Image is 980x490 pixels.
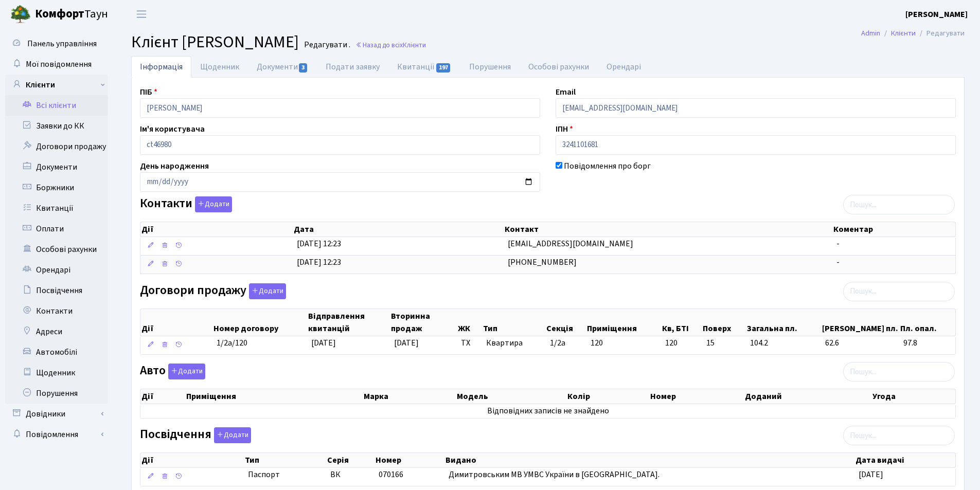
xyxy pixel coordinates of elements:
[564,160,651,172] label: Повідомлення про борг
[5,383,108,404] a: Порушення
[746,309,822,336] th: Загальна пл.
[363,389,456,404] th: Марка
[244,453,326,467] th: Тип
[140,123,205,135] label: Ім'я користувача
[5,75,108,95] a: Клієнти
[508,238,633,249] span: [EMAIL_ADDRESS][DOMAIN_NAME]
[832,222,955,237] th: Коментар
[486,337,542,349] span: Квартира
[140,309,212,336] th: Дії
[317,56,388,78] a: Подати заявку
[5,219,108,239] a: Оплати
[5,239,108,260] a: Особові рахунки
[248,56,317,78] a: Документи
[520,56,598,78] a: Особові рахунки
[460,56,520,78] a: Порушення
[140,222,293,237] th: Дії
[140,283,286,299] label: Договори продажу
[556,123,573,135] label: ІПН
[166,362,205,380] a: Додати
[702,309,746,336] th: Поверх
[168,364,205,379] button: Авто
[140,404,955,418] td: Відповідних записів не знайдено
[916,28,965,39] li: Редагувати
[843,282,955,301] input: Пошук...
[871,389,955,404] th: Угода
[5,54,108,75] a: Мої повідомлення
[326,453,375,467] th: Серія
[5,33,108,54] a: Панель управління
[249,283,286,299] button: Договори продажу
[843,426,955,445] input: Пошук...
[185,389,363,404] th: Приміщення
[302,40,350,50] small: Редагувати .
[297,257,341,268] span: [DATE] 12:23
[836,238,840,249] span: -
[307,309,390,336] th: Відправлення квитанцій
[825,337,895,349] span: 62.6
[706,337,742,349] span: 15
[591,337,603,349] span: 120
[311,337,336,349] span: [DATE]
[5,116,108,136] a: Заявки до КК
[836,257,840,268] span: -
[214,427,251,443] button: Посвідчення
[665,337,698,349] span: 120
[140,196,232,212] label: Контакти
[129,6,154,23] button: Переключити навігацію
[140,453,244,467] th: Дії
[5,424,108,445] a: Повідомлення
[26,59,92,70] span: Мої повідомлення
[140,364,205,379] label: Авто
[5,95,108,116] a: Всі клієнти
[545,309,586,336] th: Секція
[457,309,482,336] th: ЖК
[192,195,232,213] a: Додати
[556,86,576,98] label: Email
[905,8,968,21] a: [PERSON_NAME]
[35,6,84,22] b: Комфорт
[854,453,955,467] th: Дата видачі
[508,257,577,268] span: [PHONE_NUMBER]
[248,469,322,481] span: Паспорт
[449,469,660,480] span: Димитровським МВ УМВС України в [GEOGRAPHIC_DATA].
[390,309,457,336] th: Вторинна продаж
[191,56,248,78] a: Щоденник
[5,177,108,198] a: Боржники
[444,453,854,467] th: Видано
[299,63,307,72] span: 3
[5,136,108,157] a: Договори продажу
[821,309,899,336] th: [PERSON_NAME] пл.
[140,160,209,172] label: День народження
[217,337,247,349] span: 1/2а/120
[27,38,97,49] span: Панель управління
[899,309,955,336] th: Пл. опал.
[5,301,108,321] a: Контакти
[436,63,451,72] span: 197
[140,389,185,404] th: Дії
[140,427,251,443] label: Посвідчення
[5,342,108,362] a: Автомобілі
[482,309,545,336] th: Тип
[293,222,504,237] th: Дата
[905,9,968,20] b: [PERSON_NAME]
[140,86,157,98] label: ПІБ
[456,389,566,404] th: Модель
[297,238,341,249] span: [DATE] 12:23
[843,362,955,382] input: Пошук...
[195,196,232,212] button: Контакти
[131,56,191,78] a: Інформація
[5,198,108,219] a: Квитанції
[5,157,108,177] a: Документи
[891,28,916,39] a: Клієнти
[598,56,650,78] a: Орендарі
[859,469,883,480] span: [DATE]
[211,426,251,444] a: Додати
[550,337,565,349] span: 1/2а
[5,280,108,301] a: Посвідчення
[566,389,649,404] th: Колір
[5,260,108,280] a: Орендарі
[330,469,341,480] span: ВК
[403,40,426,50] span: Клієнти
[750,337,817,349] span: 104.2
